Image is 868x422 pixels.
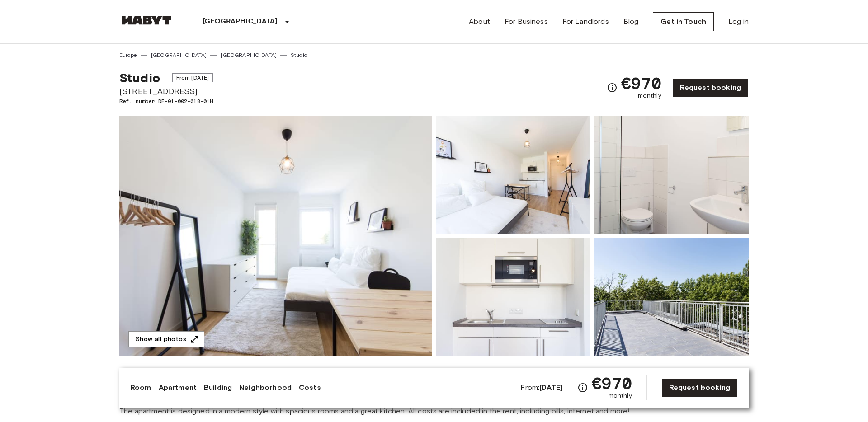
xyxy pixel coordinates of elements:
[728,16,749,27] a: Log in
[638,91,661,100] span: monthly
[436,238,590,356] img: Picture of unit DE-01-002-018-01H
[119,97,213,105] span: Ref. number DE-01-002-018-01H
[119,70,160,85] span: Studio
[203,16,278,27] p: [GEOGRAPHIC_DATA]
[119,16,174,25] img: Habyt
[436,116,590,234] img: Picture of unit DE-01-002-018-01H
[539,383,562,392] b: [DATE]
[609,391,632,400] span: monthly
[661,378,738,397] a: Request booking
[119,51,137,59] a: Europe
[607,82,618,93] svg: Check cost overview for full price breakdown. Please note that discounts apply to new joiners onl...
[653,12,714,31] a: Get in Touch
[119,85,213,97] span: [STREET_ADDRESS]
[594,116,749,234] img: Picture of unit DE-01-002-018-01H
[562,16,609,27] a: For Landlords
[621,75,661,91] span: €970
[221,51,277,59] a: [GEOGRAPHIC_DATA]
[291,51,307,59] a: Studio
[577,382,588,393] svg: Check cost overview for full price breakdown. Please note that discounts apply to new joiners onl...
[505,16,548,27] a: For Business
[119,116,432,356] img: Marketing picture of unit DE-01-002-018-01H
[520,383,562,393] span: From:
[592,375,632,391] span: €970
[299,382,321,393] a: Costs
[159,382,197,393] a: Apartment
[239,382,292,393] a: Neighborhood
[130,382,151,393] a: Room
[469,16,490,27] a: About
[623,16,639,27] a: Blog
[172,73,213,82] span: From [DATE]
[672,78,749,97] a: Request booking
[594,238,749,356] img: Picture of unit DE-01-002-018-01H
[128,331,204,348] button: Show all photos
[151,51,207,59] a: [GEOGRAPHIC_DATA]
[204,382,232,393] a: Building
[119,406,749,416] span: The apartment is designed in a modern style with spacious rooms and a great kitchen. All costs ar...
